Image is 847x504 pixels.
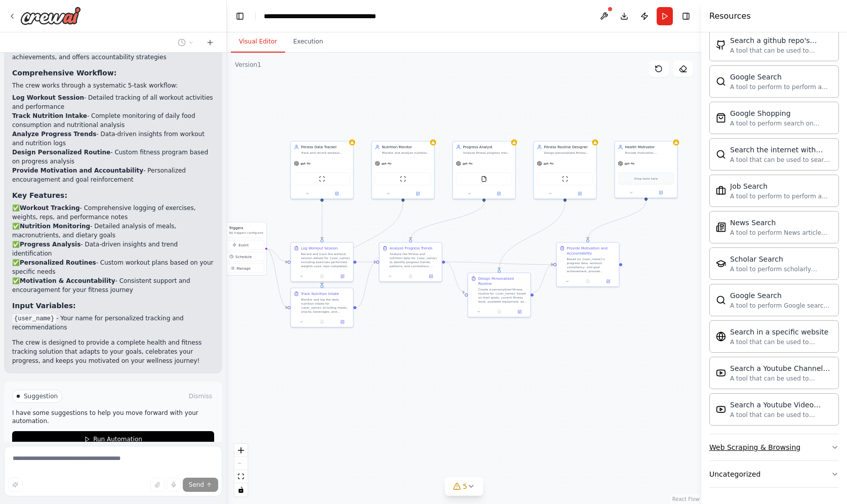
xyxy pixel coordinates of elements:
[12,112,87,119] strong: Track Nutrition Intake
[264,11,378,21] nav: breadcrumb
[478,287,528,304] div: Create a personalized fitness routine for {user_name} based on their goals, current fitness level...
[566,191,594,197] button: Open in side panel
[235,254,252,259] span: Schedule
[497,202,568,270] g: Edge from 07b60b9e-e78b-4fb6-b0b7-08d22c00ab28 to 7c99a7b7-49fd-41b4-b9d9-40bfbc86466e
[453,141,516,199] div: Progress AnalystAnalyze fitness progress trends, identify patterns in workout performance, nutrit...
[730,290,832,301] div: Google Search
[544,151,593,155] div: Design personalized fitness routines and workout plans tailored to {user_name}'s goals, fitness l...
[463,481,467,491] span: 5
[12,81,214,90] p: The crew works through a systematic 5-task workflow:
[567,246,616,256] div: Provide Motivation and Accountability
[231,31,285,53] button: Visual Editor
[311,319,333,325] button: No output available
[12,130,214,148] li: - Data-driven insights from workout and nutrition logs
[730,327,832,337] div: Search in a specific website
[716,113,726,123] img: Serpapigoogleshoppingtool
[709,442,800,452] div: Web Scraping & Browsing
[709,469,760,479] div: Uncategorized
[12,111,214,130] li: - Complete monitoring of daily food consumption and nutritional analysis
[189,481,204,489] span: Send
[334,273,351,279] button: Open in side panel
[489,309,510,315] button: No output available
[562,176,568,182] img: ScrapeWebsiteTool
[356,260,376,310] g: Edge from 02f03f40-a42d-4438-affc-046efc4986d1 to 0eb2c828-4361-4a6e-bf7d-e66a5c02cbe8
[730,119,832,128] div: A tool to perform search on Google shopping with a search_query.
[478,276,528,286] div: Design Personalized Routine
[544,145,593,150] div: Fitness Routine Designer
[12,314,56,323] code: {user_name}
[390,246,433,251] div: Analyze Progress Trends
[266,246,288,310] g: Edge from triggers to 02f03f40-a42d-4438-affc-046efc4986d1
[301,298,350,314] div: Monitor and log the daily nutrition intake for {user_name} including meals, snacks, beverages, an...
[382,151,431,155] div: Monitor and analyze nutrition intake for {user_name}, tracking macronutrients, calories, meal tim...
[356,260,376,265] g: Edge from 2744573d-29cb-4616-96f7-da7b26f14f37 to 0eb2c828-4361-4a6e-bf7d-e66a5c02cbe8
[229,231,263,235] p: No triggers configured
[12,409,214,425] p: I have some suggestions to help you move forward with your automation.
[266,246,288,265] g: Edge from triggers to 2744573d-29cb-4616-96f7-da7b26f14f37
[12,338,214,365] p: The crew is designed to provide a complete health and fitness tracking solution that adapts to yo...
[234,444,248,457] button: zoom in
[577,278,598,284] button: No output available
[730,265,832,273] div: A tool to perform scholarly literature search with a search_query.
[301,252,350,268] div: Record and track the workout session details for {user_name} including exercises performed, weigh...
[229,226,263,231] h3: Triggers
[12,44,214,62] li: - Provides motivation, celebrates achievements, and offers accountability strategies
[567,257,616,273] div: Based on {user_name}'s progress data, workout consistency, and goal achievement, provide personal...
[625,151,674,155] div: Provide motivation, accountability, and support for {user_name}'s health and fitness journey. Off...
[12,149,110,156] strong: Design Personalized Routine
[716,149,726,159] img: Serperdevtool
[709,434,839,460] button: Web Scraping & Browsing
[730,35,832,46] div: Search a github repo's content
[20,277,115,284] strong: Motivation & Accountability
[12,167,143,174] strong: Provide Motivation and Accountability
[20,223,90,230] strong: Nutrition Monitoring
[730,400,832,410] div: Search a Youtube Video content
[534,141,597,199] div: Fitness Routine DesignerDesign personalized fitness routines and workout plans tailored to {user_...
[463,161,473,165] span: gpt-4o
[716,186,726,196] img: Serplyjobsearchtool
[422,273,439,279] button: Open in side panel
[445,477,483,496] button: 5
[716,222,726,232] img: Serplynewssearchtool
[285,31,331,53] button: Execution
[217,240,264,250] button: Event
[234,444,248,496] div: React Flow controls
[625,161,635,165] span: gpt-4o
[716,40,726,50] img: Githubsearchtool
[400,176,406,182] img: ScrapeWebsiteTool
[291,242,354,282] div: Log Workout SessionRecord and track the workout session details for {user_name} including exercis...
[709,461,839,487] button: Uncategorized
[709,10,751,22] h4: Resources
[291,288,354,328] div: Track Nutrition IntakeMonitor and log the daily nutrition intake for {user_name} including meals,...
[233,9,247,23] button: Hide left sidebar
[730,192,832,200] div: A tool to perform to perform a job search in the [GEOGRAPHIC_DATA] with a search_query.
[291,141,354,199] div: Fitness Data TrackerTrack and record workout sessions, exercise routines, weights, reps, duration...
[534,262,553,295] g: Edge from 7c99a7b7-49fd-41b4-b9d9-40bfbc86466e to a4dcbe0c-bad4-4eb1-b945-17d61ab28a3c
[20,241,80,248] strong: Progress Analysis
[730,145,832,155] div: Search the internet with Serper
[730,47,832,55] div: A tool that can be used to semantic search a query from a github repo's content. This is not the ...
[730,254,832,264] div: Scholar Search
[445,260,553,267] g: Edge from 0eb2c828-4361-4a6e-bf7d-e66a5c02cbe8 to a4dcbe0c-bad4-4eb1-b945-17d61ab28a3c
[585,201,649,240] g: Edge from 5bc94c9c-e70c-48cc-b288-07fa64066ea6 to a4dcbe0c-bad4-4eb1-b945-17d61ab28a3c
[215,222,267,276] div: TriggersNo triggers configuredEventScheduleManage
[301,246,338,251] div: Log Workout Session
[12,94,84,101] strong: Log Workout Session
[716,368,726,378] img: Youtubechannelsearchtool
[301,151,350,155] div: Track and record workout sessions, exercise routines, weights, reps, duration, and other fitness ...
[716,331,726,342] img: Websitesearchtool
[187,391,214,401] button: Dismiss
[93,435,142,443] span: Run Automation
[730,363,832,373] div: Search a Youtube Channels content
[24,392,58,400] span: Suggestion
[556,242,620,287] div: Provide Motivation and AccountabilityBased on {user_name}'s progress data, workout consistency, a...
[150,478,165,492] button: Upload files
[390,252,439,268] div: Analyze the fitness and nutrition data for {user_name} to identify progress trends, patterns, and...
[12,302,76,310] strong: Input Variables:
[463,145,512,150] div: Progress Analyst
[236,266,251,271] span: Manage
[12,93,214,111] li: - Detailed tracking of all workout activities and performance
[12,166,214,184] li: - Personalized encouragement and goal reinforcement
[379,242,442,282] div: Analyze Progress TrendsAnalyze the fitness and nutrition data for {user_name} to identify progres...
[334,319,351,325] button: Open in side panel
